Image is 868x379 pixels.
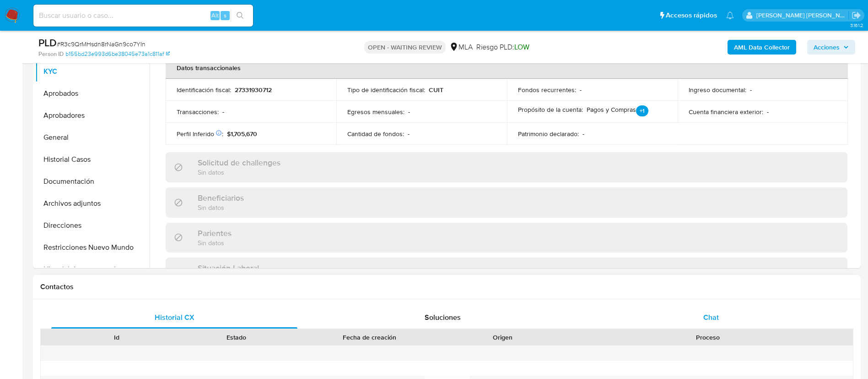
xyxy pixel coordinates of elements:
span: Historial CX [155,312,194,323]
p: Pagos y Compras [587,105,648,118]
p: Transacciones : [177,108,219,116]
button: Acciones [807,40,855,55]
b: Person ID [38,50,64,58]
h1: Contactos [40,282,853,291]
button: Historial de conversaciones [35,258,150,280]
span: Acciones [814,40,840,55]
div: Id [63,333,170,342]
h3: Situación Laboral [198,263,259,273]
p: +1 [636,105,648,116]
p: Egresos mensuales : [347,108,404,116]
p: Cuenta financiera exterior : [689,108,763,116]
p: Cantidad de fondos : [347,130,404,138]
span: s [224,11,226,20]
span: $1,705,670 [227,129,257,138]
button: AML Data Collector [728,40,796,55]
span: Riesgo PLD: [476,42,529,52]
p: Sin datos [198,238,232,247]
a: Notificaciones [726,11,734,19]
h3: Beneficiarios [198,193,244,203]
p: Perfil Inferido : [177,130,223,138]
p: - [580,86,582,94]
p: Sin datos [198,168,280,176]
p: CUIT [429,86,443,94]
div: Fecha de creación [303,333,437,342]
p: - [408,108,410,116]
p: - [767,108,769,116]
span: Chat [703,312,719,323]
p: Sin datos [198,203,244,212]
b: AML Data Collector [734,40,790,55]
span: Soluciones [425,312,461,323]
button: Aprobados [35,82,150,104]
a: b155bd23e993d6be38045e73a1c811af [65,50,170,58]
div: MLA [449,42,473,52]
p: - [582,130,584,138]
div: Estado [183,333,290,342]
div: Proceso [569,333,846,342]
button: Restricciones Nuevo Mundo [35,236,150,258]
button: Documentación [35,170,150,192]
span: LOW [514,42,529,52]
th: Datos transaccionales [166,57,848,79]
button: Aprobadores [35,104,150,126]
button: search-icon [231,9,249,22]
button: Archivos adjuntos [35,192,150,214]
button: General [35,126,150,148]
div: Origen [449,333,556,342]
p: Propósito de la cuenta : [518,105,583,114]
p: 27331930712 [235,86,272,94]
p: Tipo de identificación fiscal : [347,86,425,94]
div: Situación Laboral [166,258,847,287]
p: Fondos recurrentes : [518,86,576,94]
button: KYC [35,60,150,82]
a: Salir [852,11,861,20]
b: PLD [38,35,57,50]
span: Alt [211,11,219,20]
h3: Parientes [198,228,232,238]
button: Historial Casos [35,148,150,170]
span: # R3c9QrMHsdn8rNaGn9co7YIn [57,39,146,49]
div: ParientesSin datos [166,223,847,253]
p: Ingreso documental : [689,86,746,94]
p: OPEN - WAITING REVIEW [364,41,446,54]
button: Direcciones [35,214,150,236]
span: 3.161.2 [850,22,863,29]
h3: Solicitud de challenges [198,158,280,168]
div: Solicitud de challengesSin datos [166,152,847,182]
p: Patrimonio declarado : [518,130,579,138]
div: BeneficiariosSin datos [166,187,847,217]
p: - [222,108,224,116]
p: Identificación fiscal : [177,86,231,94]
p: - [408,130,410,138]
p: maria.acosta@mercadolibre.com [756,11,849,20]
input: Buscar usuario o caso... [33,10,253,22]
span: Accesos rápidos [666,11,717,20]
p: - [750,86,752,94]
